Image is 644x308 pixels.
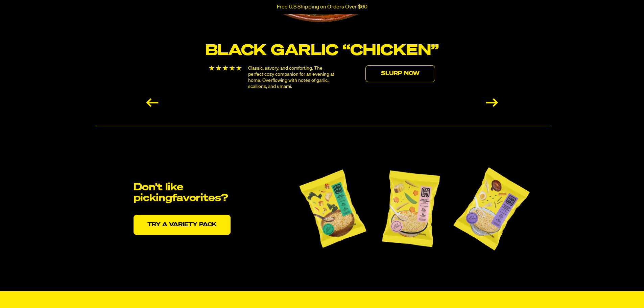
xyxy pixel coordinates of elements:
[277,4,367,10] p: Free U.S Shipping on Orders Over $60
[486,98,498,107] div: Next slide
[365,65,435,82] a: Slurp Now
[205,43,439,58] h3: Black Garlic “Chicken”
[451,161,532,256] img: immi Roasted Pork Tonkotsu
[248,65,337,90] p: Classic, savory, and comforting. The perfect cozy companion for an evening at home. Overflowing w...
[294,160,372,255] img: immi Spicy Red Miso
[377,159,445,254] img: immi Creamy Chicken
[146,98,159,107] div: Previous slide
[134,182,242,204] h2: Don’t like picking favorites?
[134,215,231,235] a: Try a variety pack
